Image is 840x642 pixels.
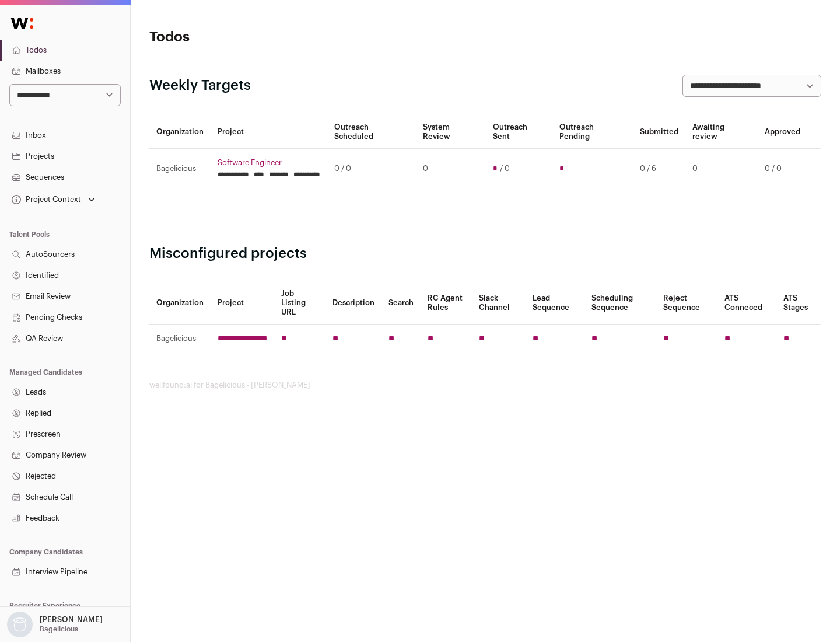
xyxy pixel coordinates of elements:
[9,191,97,208] button: Open dropdown
[500,164,510,173] span: / 0
[149,245,821,263] h2: Misconfigured projects
[149,116,211,149] th: Organization
[9,195,81,204] div: Project Context
[218,158,320,168] a: Software Engineer
[472,282,526,325] th: Slack Channel
[685,116,758,149] th: Awaiting review
[149,325,211,353] td: Bagelicious
[526,282,584,325] th: Lead Sequence
[149,28,373,47] h1: Todos
[416,149,485,189] td: 0
[633,116,685,149] th: Submitted
[656,282,718,325] th: Reject Sequence
[149,381,821,390] footer: wellfound:ai for Bagelicious - [PERSON_NAME]
[633,149,685,189] td: 0 / 6
[381,282,421,325] th: Search
[327,116,416,149] th: Outreach Scheduled
[552,116,632,149] th: Outreach Pending
[274,282,325,325] th: Job Listing URL
[327,149,416,189] td: 0 / 0
[758,149,807,189] td: 0 / 0
[40,615,103,624] p: [PERSON_NAME]
[211,282,274,325] th: Project
[40,624,78,634] p: Bagelicious
[416,116,485,149] th: System Review
[325,282,381,325] th: Description
[421,282,471,325] th: RC Agent Rules
[149,282,211,325] th: Organization
[149,76,251,95] h2: Weekly Targets
[486,116,553,149] th: Outreach Sent
[5,612,105,637] button: Open dropdown
[717,282,776,325] th: ATS Conneced
[211,116,327,149] th: Project
[685,149,758,189] td: 0
[149,149,211,189] td: Bagelicious
[584,282,656,325] th: Scheduling Sequence
[7,612,33,637] img: nopic.png
[5,12,40,35] img: Wellfound
[776,282,821,325] th: ATS Stages
[758,116,807,149] th: Approved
